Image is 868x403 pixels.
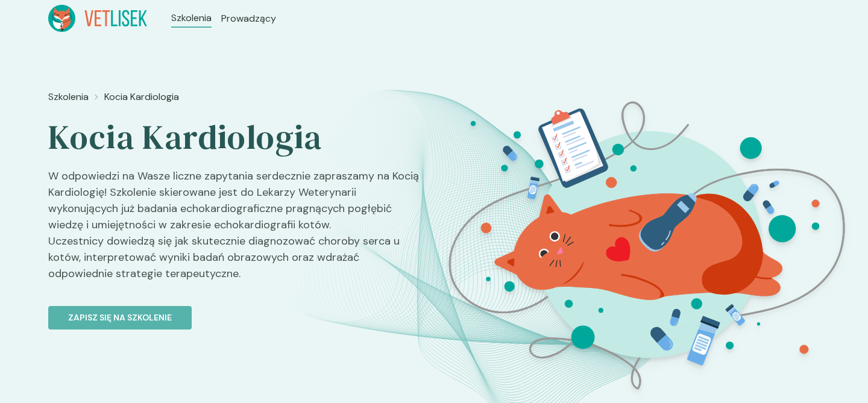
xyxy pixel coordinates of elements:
p: W odpowiedzi na Wasze liczne zapytania serdecznie zapraszamy na Kocią Kardiologię! Szkolenie skie... [48,168,424,292]
button: Zapisz się na szkolenie [48,306,192,330]
a: Zapisz się na szkolenie [48,292,424,330]
a: Szkolenia [48,90,89,104]
a: Prowadzący [221,11,276,26]
a: Szkolenia [171,11,212,25]
a: Kocia Kardiologia [104,90,179,104]
h2: Kocia Kardiologia [48,116,424,158]
p: Zapisz się na szkolenie [68,311,172,324]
